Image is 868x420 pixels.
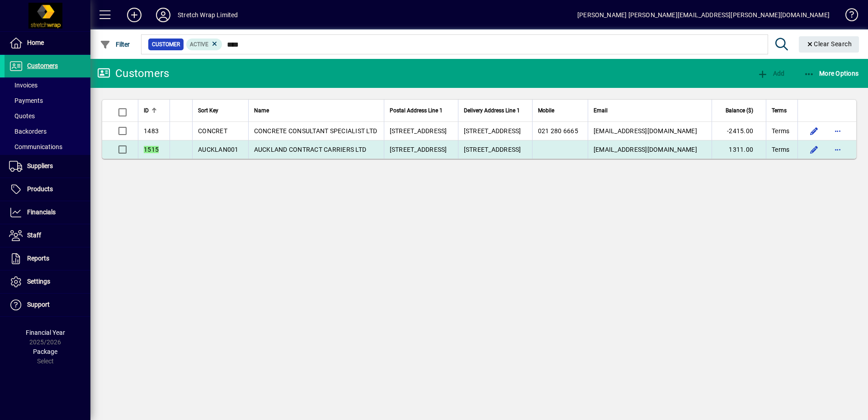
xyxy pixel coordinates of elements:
[27,185,53,193] span: Products
[594,106,706,116] div: Email
[390,146,447,153] span: [STREET_ADDRESS]
[802,65,861,82] button: More Options
[144,127,159,135] span: 1483
[198,106,218,116] span: Sort Key
[390,106,443,116] span: Postal Address Line 1
[198,146,239,153] span: AUCKLAN001
[5,77,90,93] a: Invoices
[120,7,149,23] button: Add
[144,106,149,116] span: ID
[27,232,41,239] span: Staff
[198,127,227,135] span: CONCRET
[5,270,90,293] a: Settings
[755,65,787,82] button: Add
[839,2,857,31] a: Knowledge Base
[594,106,608,116] span: Email
[804,70,859,77] span: More Options
[799,36,859,53] button: Clear
[806,40,852,48] span: Clear Search
[9,112,35,120] span: Quotes
[5,294,90,316] a: Support
[149,7,178,23] button: Profile
[254,106,378,116] div: Name
[390,127,447,135] span: [STREET_ADDRESS]
[5,139,90,154] a: Communications
[726,106,753,116] span: Balance ($)
[5,155,90,178] a: Suppliers
[757,70,784,77] span: Add
[144,146,159,153] em: 1515
[190,41,208,48] span: Active
[5,108,90,124] a: Quotes
[27,39,44,46] span: Home
[27,162,53,169] span: Suppliers
[98,36,132,53] button: Filter
[712,122,766,140] td: -2415.00
[27,255,49,262] span: Reports
[712,140,766,159] td: 1311.00
[830,124,845,138] button: More options
[464,106,520,116] span: Delivery Address Line 1
[538,106,582,116] div: Mobile
[5,201,90,224] a: Financials
[5,224,90,247] a: Staff
[9,97,43,104] span: Payments
[254,106,269,116] span: Name
[9,143,62,150] span: Communications
[27,278,50,285] span: Settings
[9,128,47,135] span: Backorders
[100,41,130,48] span: Filter
[538,106,554,116] span: Mobile
[807,142,821,157] button: Edit
[152,40,180,49] span: Customer
[5,178,90,201] a: Products
[27,208,56,216] span: Financials
[97,66,169,81] div: Customers
[772,145,789,154] span: Terms
[464,146,521,153] span: [STREET_ADDRESS]
[186,39,222,50] mat-chip: Activation Status: Active
[5,93,90,108] a: Payments
[772,126,789,135] span: Terms
[577,8,830,22] div: [PERSON_NAME] [PERSON_NAME][EMAIL_ADDRESS][PERSON_NAME][DOMAIN_NAME]
[178,8,238,22] div: Stretch Wrap Limited
[254,127,377,135] span: CONCRETE CONSULTANT SPECIALIST LTD
[26,329,65,336] span: Financial Year
[772,106,787,116] span: Terms
[144,106,164,116] div: ID
[538,127,578,135] span: 021 280 6665
[27,301,50,308] span: Support
[464,127,521,135] span: [STREET_ADDRESS]
[594,127,697,135] span: [EMAIL_ADDRESS][DOMAIN_NAME]
[807,124,821,138] button: Edit
[33,348,57,355] span: Package
[9,82,38,89] span: Invoices
[830,142,845,157] button: More options
[27,62,58,69] span: Customers
[5,124,90,139] a: Backorders
[5,32,90,54] a: Home
[254,146,367,153] span: AUCKLAND CONTRACT CARRIERS LTD
[594,146,697,153] span: [EMAIL_ADDRESS][DOMAIN_NAME]
[717,106,761,116] div: Balance ($)
[5,247,90,270] a: Reports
